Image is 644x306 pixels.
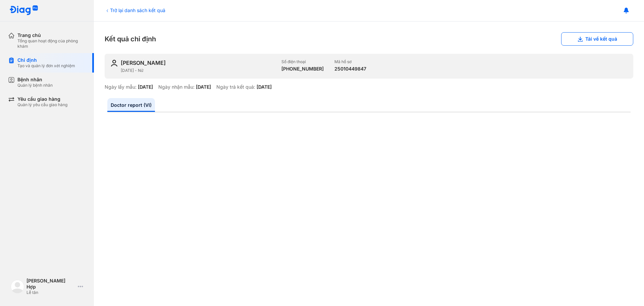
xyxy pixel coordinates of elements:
button: Tải về kết quả [561,32,633,46]
div: [PERSON_NAME] [121,59,166,67]
div: [DATE] [138,84,153,90]
div: Trở lại danh sách kết quả [105,7,165,14]
div: Quản lý bệnh nhân [17,83,53,88]
div: Ngày trả kết quả: [216,84,255,90]
div: Lễ tân [26,290,75,295]
div: Kết quả chỉ định [105,32,633,46]
div: Ngày nhận mẫu: [158,84,195,90]
div: Mã hồ sơ [334,59,366,64]
div: Tổng quan hoạt động của phòng khám [17,38,86,49]
div: Bệnh nhân [17,77,53,83]
div: Trang chủ [17,32,86,38]
div: [PERSON_NAME] Hợp [26,278,75,290]
div: 25010449847 [334,66,366,72]
div: [PHONE_NUMBER] [281,66,324,72]
img: logo [9,5,38,16]
div: Yêu cầu giao hàng [17,96,67,102]
div: [DATE] [196,84,211,90]
img: user-icon [110,59,118,67]
div: Số điện thoại [281,59,324,64]
div: Tạo và quản lý đơn xét nghiệm [17,63,75,69]
div: [DATE] [257,84,272,90]
div: Quản lý yêu cầu giao hàng [17,102,67,107]
div: Chỉ định [17,57,75,63]
div: Ngày lấy mẫu: [105,84,137,90]
div: [DATE] - Nữ [121,68,276,73]
a: Doctor report (VI) [107,98,155,112]
img: logo [11,280,24,293]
